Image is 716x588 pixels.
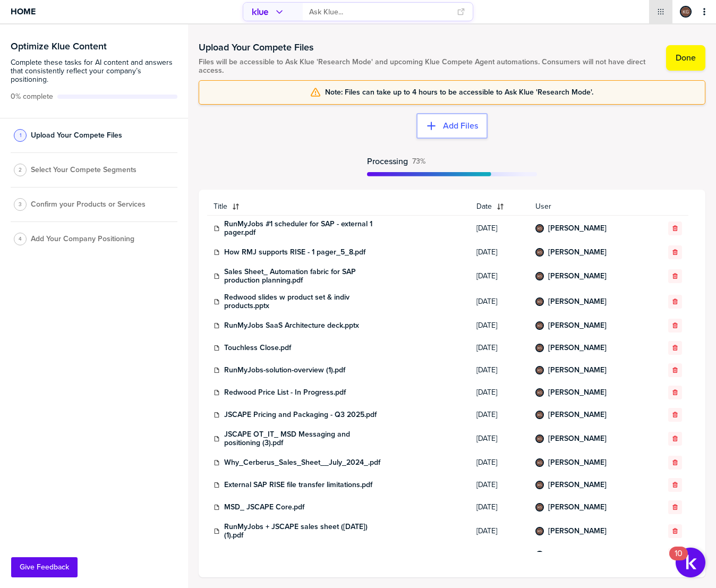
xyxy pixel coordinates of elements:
a: [PERSON_NAME] [548,434,607,443]
a: [PERSON_NAME] [548,366,607,374]
div: Kristin Gelinas [535,344,544,352]
span: Files will be accessible to Ask Klue 'Research Mode' and upcoming Klue Compete Agent automations.... [199,58,655,75]
div: Kristin Gelinas [535,434,544,443]
div: Kristin Gelinas [535,388,544,397]
a: Touchless Close.pdf [224,344,291,352]
span: 4 [19,235,22,243]
div: Kristin Gelinas [535,458,544,467]
a: [PERSON_NAME] [548,297,607,306]
img: fedfcbac86a89101550c363ca0c357b5-sml.png [536,459,543,466]
span: [DATE] [476,411,523,419]
span: Upload Your Compete Files [31,131,122,140]
a: [PERSON_NAME] [548,224,607,233]
img: fedfcbac86a89101550c363ca0c357b5-sml.png [536,528,543,534]
img: fedfcbac86a89101550c363ca0c357b5-sml.png [536,482,543,488]
span: [DATE] [476,388,523,397]
label: Add Files [443,121,478,131]
span: Home [11,7,36,16]
a: Sales Sheet_ Automation fabric for SAP production planning.pdf [224,268,383,285]
span: 2 [19,166,22,174]
span: User [535,202,644,211]
button: Give Feedback [11,557,78,577]
div: Kristin Gelinas [535,481,544,489]
a: JSCAPE OT_IT_ MSD Messaging and positioning (3).pdf [224,430,383,447]
input: Ask Klue... [309,3,450,21]
span: [DATE] [476,272,523,280]
button: Open Drop [655,6,666,17]
span: [DATE] [476,551,523,559]
a: MSD_ JSCAPE Core.pdf [224,503,304,512]
img: fedfcbac86a89101550c363ca0c357b5-sml.png [536,322,543,329]
div: Kristin Gelinas [680,6,692,18]
img: fedfcbac86a89101550c363ca0c357b5-sml.png [536,504,543,510]
a: JSCAPE Pricing and Packaging - Q3 2025.pdf [224,411,377,419]
a: Cerberus Gateway sales sheet ([DATE]) (1).pdf [224,551,378,559]
span: 3 [19,200,22,208]
a: RunMyJobs SaaS Architecture deck.pptx [224,321,359,330]
span: [DATE] [476,503,523,512]
span: [DATE] [476,366,523,374]
span: 1 [20,131,21,139]
span: [DATE] [476,297,523,306]
div: Kristin Gelinas [535,272,544,280]
a: [PERSON_NAME] [548,503,607,512]
span: [DATE] [476,481,523,489]
a: Edit Profile [679,5,693,19]
span: Select Your Compete Segments [31,166,137,174]
div: Kristin Gelinas [535,321,544,330]
a: [PERSON_NAME] [548,344,607,352]
h1: Upload Your Compete Files [199,41,655,54]
img: fedfcbac86a89101550c363ca0c357b5-sml.png [681,7,691,16]
span: [DATE] [476,344,523,352]
a: [PERSON_NAME] [548,388,607,397]
span: Active [412,157,425,166]
button: Open Resource Center, 10 new notifications [676,548,705,577]
a: [PERSON_NAME] [548,551,607,559]
a: Redwood Price List - In Progress.pdf [224,388,346,397]
a: [PERSON_NAME] [548,321,607,330]
div: Kristin Gelinas [535,503,544,512]
div: Kristin Gelinas [535,411,544,419]
a: [PERSON_NAME] [548,458,607,467]
a: RunMyJobs + JSCAPE sales sheet ([DATE]) (1).pdf [224,523,383,540]
a: Redwood slides w product set & indiv products.pptx [224,293,383,310]
div: Kristin Gelinas [535,366,544,374]
img: fedfcbac86a89101550c363ca0c357b5-sml.png [536,249,543,255]
span: Active [11,92,53,101]
img: fedfcbac86a89101550c363ca0c357b5-sml.png [536,345,543,351]
a: [PERSON_NAME] [548,411,607,419]
span: Note: Files can take up to 4 hours to be accessible to Ask Klue 'Research Mode'. [325,88,593,97]
a: RunMyJobs #1 scheduler for SAP - external 1 pager.pdf [224,220,383,237]
span: [DATE] [476,248,523,257]
a: RunMyJobs-solution-overview (1).pdf [224,366,345,374]
span: [DATE] [476,458,523,467]
div: 10 [675,553,683,567]
h3: Optimize Klue Content [11,41,177,51]
a: How RMJ supports RISE - 1 pager_5_8.pdf [224,248,365,257]
div: Kristin Gelinas [535,224,544,233]
a: Why_Cerberus_Sales_Sheet__July_2024_.pdf [224,458,380,467]
a: [PERSON_NAME] [548,248,607,257]
img: fedfcbac86a89101550c363ca0c357b5-sml.png [536,436,543,442]
a: [PERSON_NAME] [548,272,607,280]
span: [DATE] [476,527,523,535]
span: Title [214,202,227,211]
span: [DATE] [476,321,523,330]
img: fedfcbac86a89101550c363ca0c357b5-sml.png [536,389,543,396]
span: [DATE] [476,224,523,233]
a: External SAP RISE file transfer limitations.pdf [224,481,372,489]
div: Kristin Gelinas [535,248,544,257]
img: fedfcbac86a89101550c363ca0c357b5-sml.png [536,299,543,305]
span: Processing [367,157,408,166]
span: Date [476,202,492,211]
div: Kristin Gelinas [535,527,544,535]
div: Kristin Gelinas [535,551,544,559]
span: Confirm your Products or Services [31,200,146,209]
a: [PERSON_NAME] [548,481,607,489]
span: Add Your Company Positioning [31,235,134,243]
div: Kristin Gelinas [535,297,544,306]
img: fedfcbac86a89101550c363ca0c357b5-sml.png [536,273,543,279]
span: Complete these tasks for AI content and answers that consistently reflect your company’s position... [11,58,177,84]
label: Done [676,53,696,63]
img: fedfcbac86a89101550c363ca0c357b5-sml.png [536,367,543,373]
